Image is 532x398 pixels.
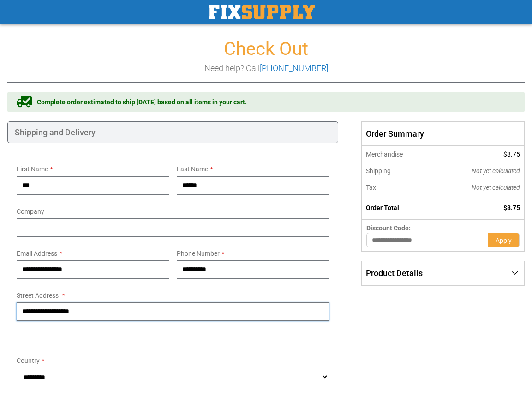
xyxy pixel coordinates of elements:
[362,179,434,196] th: Tax
[7,64,525,73] h3: Need help? Call
[209,5,315,19] a: store logo
[472,167,520,175] span: Not yet calculated
[7,39,525,59] h1: Check Out
[366,167,391,175] span: Shipping
[209,5,315,19] img: Fix Industrial Supply
[7,121,338,144] div: Shipping and Delivery
[17,292,59,299] span: Street Address
[177,250,220,257] span: Phone Number
[472,184,520,191] span: Not yet calculated
[503,204,520,211] span: $8.75
[362,146,434,163] th: Merchandise
[17,250,57,257] span: Email Address
[503,151,520,158] span: $8.75
[260,63,328,73] a: [PHONE_NUMBER]
[17,165,48,173] span: First Name
[37,97,247,107] span: Complete order estimated to ship [DATE] based on all items in your cart.
[488,233,520,247] button: Apply
[366,268,423,278] span: Product Details
[366,204,399,211] strong: Order Total
[366,224,411,232] span: Discount Code:
[17,357,40,364] span: Country
[496,237,512,244] span: Apply
[17,208,44,215] span: Company
[177,165,208,173] span: Last Name
[361,121,525,146] span: Order Summary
